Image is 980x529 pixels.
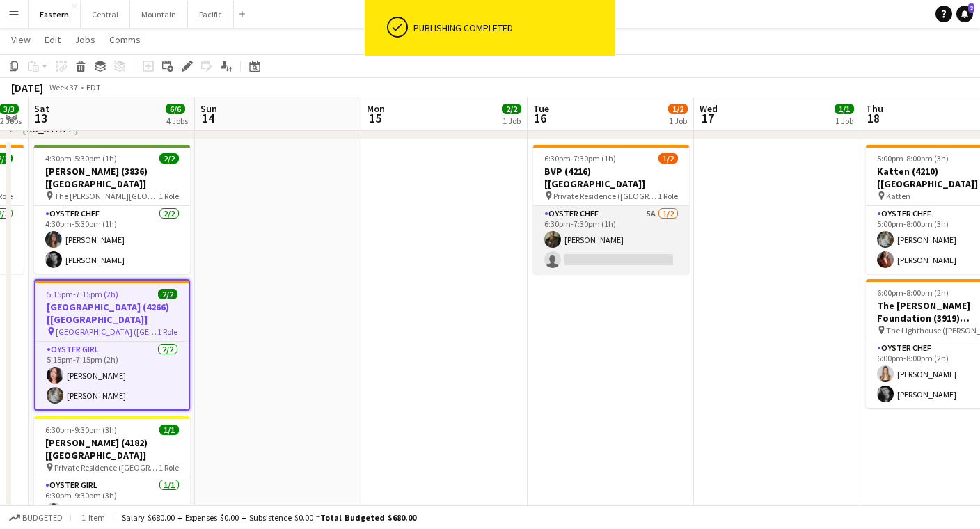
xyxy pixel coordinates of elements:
div: EDT [86,82,101,93]
a: View [6,31,36,49]
span: 18 [864,110,883,126]
app-card-role: Oyster Chef2/24:30pm-5:30pm (1h)[PERSON_NAME][PERSON_NAME] [34,206,190,274]
span: 1 Role [159,462,179,473]
div: 1 Job [503,116,521,126]
span: Edit [45,33,61,46]
span: 6/6 [166,104,185,114]
app-card-role: Oyster Chef5A1/26:30pm-7:30pm (1h)[PERSON_NAME] [533,206,689,274]
h3: [GEOGRAPHIC_DATA] (4266) [[GEOGRAPHIC_DATA]] [35,301,189,326]
div: 4 Jobs [166,116,188,126]
h3: BVP (4216) [[GEOGRAPHIC_DATA]] [533,165,689,190]
app-job-card: 6:30pm-9:30pm (3h)1/1[PERSON_NAME] (4182) [[GEOGRAPHIC_DATA]] Private Residence ([GEOGRAPHIC_DATA... [34,416,190,525]
span: Private Residence ([GEOGRAPHIC_DATA], [GEOGRAPHIC_DATA]) [54,462,159,473]
span: Private Residence ([GEOGRAPHIC_DATA], [GEOGRAPHIC_DATA]) [553,191,658,201]
span: [GEOGRAPHIC_DATA] ([GEOGRAPHIC_DATA], [GEOGRAPHIC_DATA]) [56,326,157,337]
span: The [PERSON_NAME][GEOGRAPHIC_DATA] ([GEOGRAPHIC_DATA], [GEOGRAPHIC_DATA]) [54,191,159,201]
span: 5:00pm-8:00pm (3h) [877,153,949,164]
div: Salary $680.00 + Expenses $0.00 + Subsistence $0.00 = [122,512,416,523]
button: Central [81,1,130,28]
span: Sun [200,102,217,115]
span: 1 Role [157,326,177,337]
span: 13 [32,110,49,126]
h3: [PERSON_NAME] (4182) [[GEOGRAPHIC_DATA]] [34,436,190,461]
span: 6:30pm-9:30pm (3h) [45,425,117,435]
span: Katten [886,191,910,201]
div: Publishing completed [413,22,610,34]
app-job-card: 5:15pm-7:15pm (2h)2/2[GEOGRAPHIC_DATA] (4266) [[GEOGRAPHIC_DATA]] [GEOGRAPHIC_DATA] ([GEOGRAPHIC_... [34,279,190,411]
span: Week 37 [46,82,81,93]
span: 2 [968,3,974,13]
span: 2/2 [159,153,179,164]
span: 2/2 [502,104,521,114]
a: Jobs [69,31,101,49]
span: Jobs [74,33,95,46]
span: 15 [365,110,385,126]
span: 6:00pm-8:00pm (2h) [877,287,949,298]
a: Comms [104,31,146,49]
button: Pacific [188,1,234,28]
button: Budgeted [7,510,65,526]
span: 1/2 [668,104,688,114]
span: 1/1 [159,425,179,435]
app-card-role: Oyster Girl1/16:30pm-9:30pm (3h)[PERSON_NAME] [34,477,190,525]
a: 2 [956,6,973,22]
span: Tue [533,102,549,115]
span: 2/2 [158,289,177,299]
div: [DATE] [11,81,43,95]
span: View [11,33,31,46]
span: 16 [531,110,549,126]
span: 1 Role [658,191,678,201]
span: Budgeted [22,513,63,523]
span: 17 [697,110,718,126]
span: Mon [367,102,385,115]
span: 1 item [77,512,110,523]
button: Eastern [29,1,81,28]
span: 1 Role [159,191,179,201]
app-job-card: 6:30pm-7:30pm (1h)1/2BVP (4216) [[GEOGRAPHIC_DATA]] Private Residence ([GEOGRAPHIC_DATA], [GEOGRA... [533,145,689,274]
span: 6:30pm-7:30pm (1h) [544,153,616,164]
h3: [PERSON_NAME] (3836) [[GEOGRAPHIC_DATA]] [34,165,190,190]
span: Sat [34,102,49,115]
span: Wed [700,102,718,115]
span: Thu [866,102,883,115]
button: Mountain [130,1,188,28]
span: Total Budgeted $680.00 [320,512,416,523]
span: 1/2 [658,153,678,164]
span: 4:30pm-5:30pm (1h) [45,153,117,164]
app-card-role: Oyster Girl2/25:15pm-7:15pm (2h)[PERSON_NAME][PERSON_NAME] [35,342,189,409]
a: Edit [39,31,66,49]
span: 5:15pm-7:15pm (2h) [47,289,118,299]
span: 14 [198,110,217,126]
app-job-card: 4:30pm-5:30pm (1h)2/2[PERSON_NAME] (3836) [[GEOGRAPHIC_DATA]] The [PERSON_NAME][GEOGRAPHIC_DATA] ... [34,145,190,274]
div: 1 Job [835,116,853,126]
span: Comms [109,33,141,46]
div: 1 Job [669,116,687,126]
span: 1/1 [835,104,854,114]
